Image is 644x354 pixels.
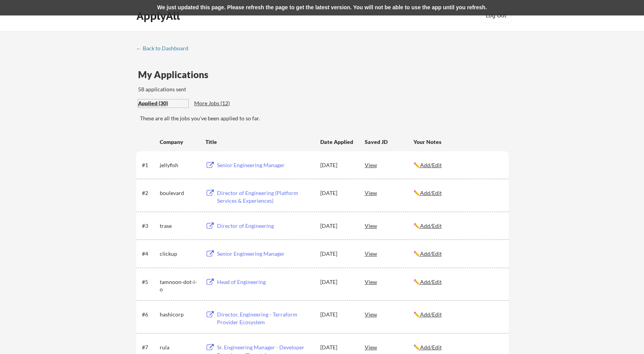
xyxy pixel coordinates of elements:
div: #5 [142,278,157,286]
div: Your Notes [413,138,502,146]
div: These are job applications we think you'd be a good fit for, but couldn't apply you to automatica... [194,99,251,108]
div: Date Applied [320,138,354,146]
div: These are all the jobs you've been applied to so far. [140,115,509,122]
div: View [365,275,413,289]
u: Add/Edit [420,162,442,168]
div: [DATE] [320,344,354,351]
button: Log Out [481,8,512,23]
div: Director of Engineering [217,222,313,230]
div: boulevard [160,189,198,197]
div: [DATE] [320,311,354,318]
div: Senior Engineering Manager [217,161,313,169]
div: ✏️ [413,222,502,230]
u: Add/Edit [420,250,442,257]
div: Company [160,138,198,146]
div: [DATE] [320,161,354,169]
div: These are all the jobs you've been applied to so far. [138,99,188,108]
u: Add/Edit [420,311,442,318]
div: trase [160,222,198,230]
div: My Applications [138,70,215,79]
div: More Jobs (12) [194,99,251,107]
div: #7 [142,344,157,351]
div: ← Back to Dashboard [136,46,194,51]
div: jellyfish [160,161,198,169]
div: Title [205,138,313,146]
div: ✏️ [413,344,502,351]
div: Applied (30) [138,99,188,107]
div: View [365,340,413,354]
div: clickup [160,250,198,258]
div: Director, Engineering - Terraform Provider Ecosystem [217,311,313,326]
a: ← Back to Dashboard [136,45,194,53]
div: tamnoon-dot-i-o [160,278,198,293]
div: View [365,158,413,172]
div: Senior Engineering Manager [217,250,313,258]
div: Director of Engineering (Platform Services & Experiences) [217,189,313,204]
div: Head of Engineering [217,278,313,286]
div: View [365,246,413,260]
div: 58 applications sent [138,86,288,93]
div: [DATE] [320,189,354,197]
div: View [365,219,413,233]
div: [DATE] [320,250,354,258]
div: Saved JD [365,135,413,149]
div: View [365,307,413,321]
u: Add/Edit [420,279,442,285]
div: #1 [142,161,157,169]
div: ✏️ [413,311,502,318]
div: ✏️ [413,161,502,169]
div: #2 [142,189,157,197]
u: Add/Edit [420,344,442,351]
div: [DATE] [320,222,354,230]
u: Add/Edit [420,190,442,196]
div: ✏️ [413,278,502,286]
div: rula [160,344,198,351]
div: ✏️ [413,189,502,197]
div: [DATE] [320,278,354,286]
div: hashicorp [160,311,198,318]
div: View [365,186,413,200]
div: #6 [142,311,157,318]
div: #3 [142,222,157,230]
div: #4 [142,250,157,258]
u: Add/Edit [420,222,442,229]
div: ApplyAll [137,9,182,22]
div: ✏️ [413,250,502,258]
